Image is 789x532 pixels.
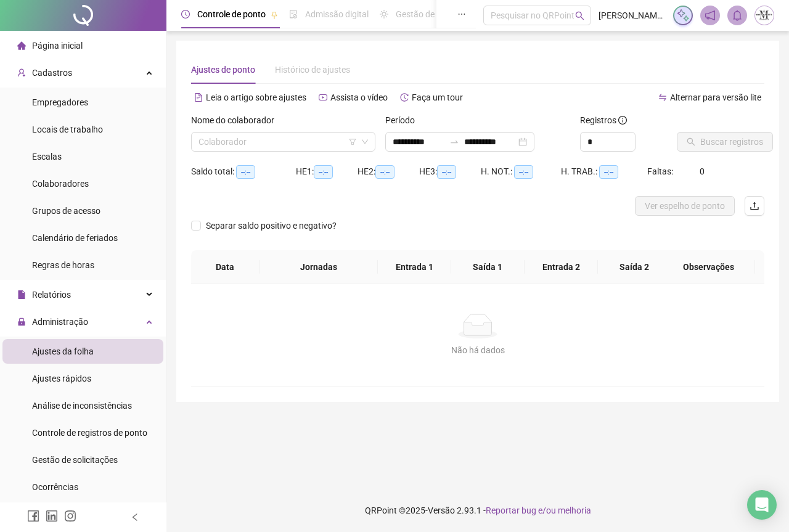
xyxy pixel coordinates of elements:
span: Admissão digital [305,9,369,19]
span: [PERSON_NAME] - TRANSMARTINS [599,9,666,22]
span: file-done [289,10,298,18]
div: H. TRAB.: [561,165,647,179]
img: 67331 [755,6,774,25]
span: Separar saldo positivo e negativo? [201,219,341,232]
span: Escalas [32,152,62,162]
span: --:-- [314,165,333,179]
span: Ajustes rápidos [32,374,91,383]
span: Colaboradores [32,179,89,189]
span: Empregadores [32,97,88,107]
span: Locais de trabalho [32,125,103,134]
span: home [17,41,26,50]
span: instagram [64,510,76,522]
span: Controle de ponto [197,9,266,19]
span: Leia o artigo sobre ajustes [206,92,306,102]
div: HE 3: [419,165,481,179]
span: --:-- [437,165,456,179]
span: swap [658,93,667,102]
span: Alternar para versão lite [670,92,761,102]
label: Período [385,113,423,127]
span: left [131,513,139,522]
button: Ver espelho de ponto [635,196,735,216]
span: --:-- [236,165,255,179]
span: user-add [17,68,26,77]
span: Cadastros [32,68,72,78]
span: Reportar bug e/ou melhoria [486,505,591,515]
div: H. NOT.: [481,165,561,179]
th: Data [191,250,260,284]
span: Assista o vídeo [330,92,388,102]
th: Entrada 1 [378,250,451,284]
span: --:-- [514,165,533,179]
img: sparkle-icon.fc2bf0ac1784a2077858766a79e2daf3.svg [676,9,690,22]
span: info-circle [618,116,627,125]
th: Observações [662,250,755,284]
span: facebook [27,510,39,522]
span: Observações [672,260,745,274]
span: notification [705,10,716,21]
span: Ajustes da folha [32,346,94,356]
span: history [400,93,409,102]
footer: QRPoint © 2025 - 2.93.1 - [166,489,789,532]
span: Histórico de ajustes [275,65,350,75]
div: Open Intercom Messenger [747,490,777,520]
th: Jornadas [260,250,378,284]
span: Análise de inconsistências [32,401,132,411]
span: Página inicial [32,41,83,51]
span: Regras de horas [32,260,94,270]
span: sun [380,10,388,18]
span: to [449,137,459,147]
span: clock-circle [181,10,190,18]
th: Saída 2 [598,250,671,284]
span: filter [349,138,356,145]
span: Versão [428,505,455,515]
span: Faça um tour [412,92,463,102]
span: search [575,11,584,20]
span: youtube [319,93,327,102]
span: ellipsis [457,10,466,18]
div: Saldo total: [191,165,296,179]
span: down [361,138,369,145]
span: --:-- [599,165,618,179]
span: file-text [194,93,203,102]
div: Não há dados [206,343,750,357]
span: file [17,290,26,299]
span: 0 [700,166,705,176]
span: Administração [32,317,88,327]
button: Buscar registros [677,132,773,152]
span: Gestão de férias [396,9,458,19]
span: Faltas: [647,166,675,176]
div: HE 2: [358,165,419,179]
span: linkedin [46,510,58,522]
div: HE 1: [296,165,358,179]
span: Grupos de acesso [32,206,100,216]
th: Entrada 2 [525,250,598,284]
span: lock [17,317,26,326]
span: Relatórios [32,290,71,300]
span: Controle de registros de ponto [32,428,147,438]
span: upload [750,201,759,211]
span: Registros [580,113,627,127]
th: Saída 1 [451,250,525,284]
label: Nome do colaborador [191,113,282,127]
span: Ocorrências [32,482,78,492]
span: --:-- [375,165,394,179]
span: Calendário de feriados [32,233,118,243]
span: Ajustes de ponto [191,65,255,75]
span: swap-right [449,137,459,147]
span: pushpin [271,11,278,18]
span: bell [732,10,743,21]
span: Gestão de solicitações [32,455,118,465]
